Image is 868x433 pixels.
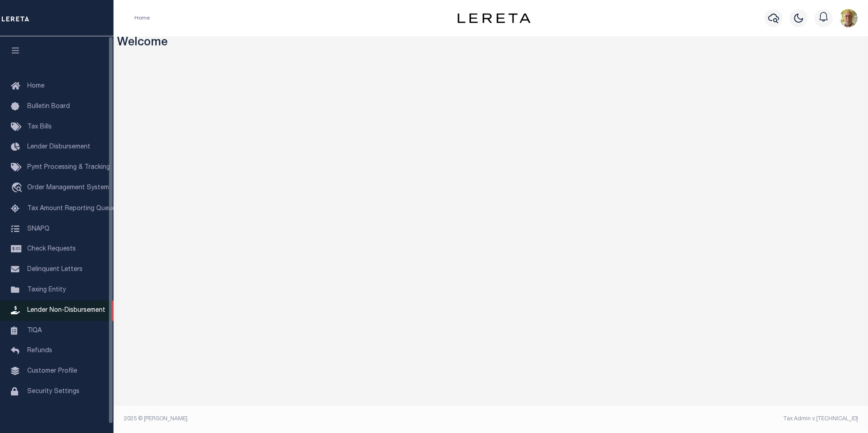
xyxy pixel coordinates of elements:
[27,348,52,354] span: Refunds
[498,415,858,423] div: Tax Admin v.[TECHNICAL_ID]
[117,36,865,50] h3: Welcome
[117,415,491,423] div: 2025 © [PERSON_NAME].
[27,389,79,395] span: Security Settings
[27,144,90,150] span: Lender Disbursement
[458,13,530,23] img: logo-dark.svg
[27,368,77,374] span: Customer Profile
[27,327,42,334] span: TIQA
[27,185,109,191] span: Order Management System
[27,83,44,89] span: Home
[27,164,110,171] span: Pymt Processing & Tracking
[27,266,83,273] span: Delinquent Letters
[27,307,105,314] span: Lender Non-Disbursement
[27,124,52,130] span: Tax Bills
[27,206,116,212] span: Tax Amount Reporting Queue
[27,246,76,252] span: Check Requests
[11,182,25,194] i: travel_explore
[27,226,49,232] span: SNAPQ
[27,287,66,293] span: Taxing Entity
[27,103,70,110] span: Bulletin Board
[134,14,150,22] li: Home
